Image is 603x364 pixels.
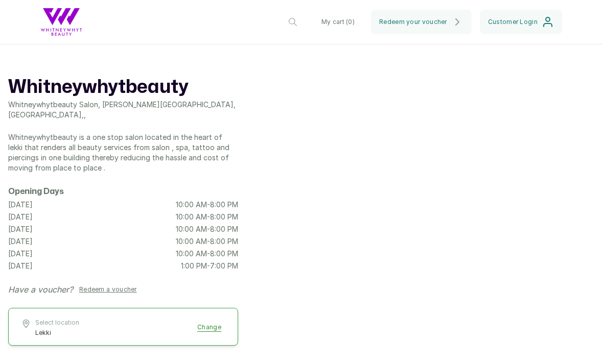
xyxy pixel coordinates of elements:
[21,319,225,337] button: Select locationLekkiChange
[8,261,33,271] p: [DATE]
[8,249,33,259] p: [DATE]
[8,212,33,222] p: [DATE]
[75,283,141,296] button: Redeem a voucher
[176,212,238,222] p: 10:00 AM - 8:00 PM
[8,100,238,120] p: Whitneywhytbeauty Salon, [PERSON_NAME][GEOGRAPHIC_DATA], [GEOGRAPHIC_DATA] , ,
[35,329,79,337] span: Lekki
[8,200,33,210] p: [DATE]
[8,185,238,198] h2: Opening Days
[176,200,238,210] p: 10:00 AM - 8:00 PM
[41,8,82,36] img: business logo
[379,18,447,26] span: Redeem your voucher
[8,132,238,173] p: Whitneywhytbeauty is a one stop salon located in the heart of lekki that renders all beauty servi...
[35,319,79,327] span: Select location
[176,249,238,259] p: 10:00 AM - 8:00 PM
[480,10,562,34] button: Customer Login
[181,261,238,271] p: 1:00 PM - 7:00 PM
[488,18,538,26] span: Customer Login
[176,224,238,234] p: 10:00 AM - 8:00 PM
[8,236,33,247] p: [DATE]
[176,236,238,247] p: 10:00 AM - 8:00 PM
[8,75,238,100] h1: Whitneywhytbeauty
[371,10,472,34] button: Redeem your voucher
[8,283,73,296] p: Have a voucher?
[313,10,363,34] button: My cart (0)
[8,224,33,234] p: [DATE]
